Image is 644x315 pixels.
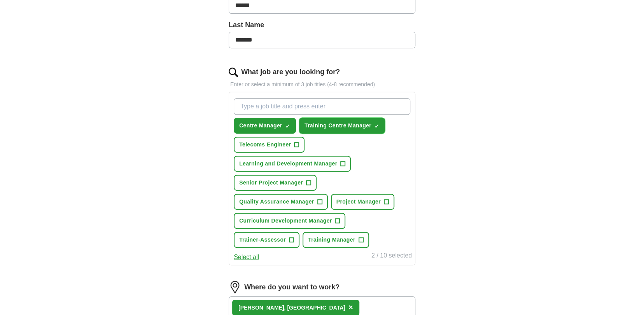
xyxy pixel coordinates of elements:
button: × [348,302,353,313]
button: Quality Assurance Manager [234,194,328,210]
span: Project Manager [336,198,381,206]
label: What job are you looking for? [241,67,340,77]
button: Project Manager [331,194,394,210]
span: Quality Assurance Manager [239,198,314,206]
button: Telecoms Engineer [234,137,304,153]
span: ✓ [285,123,290,129]
button: Trainer-Assessor [234,232,299,248]
img: search.png [229,68,238,77]
span: × [348,303,353,312]
button: Senior Project Manager [234,175,317,191]
p: Enter or select a minimum of 3 job titles (4-8 recommended) [229,80,415,89]
button: Learning and Development Manager [234,156,351,172]
div: [PERSON_NAME], [GEOGRAPHIC_DATA] [238,304,345,312]
span: Learning and Development Manager [239,160,337,168]
img: location.png [229,281,241,293]
button: Select all [234,252,259,262]
button: Training Manager [303,232,369,248]
span: Telecoms Engineer [239,141,291,149]
div: 2 / 10 selected [371,251,412,262]
span: Trainer-Assessor [239,236,286,244]
span: Senior Project Manager [239,179,303,187]
span: Training Centre Manager [304,122,371,130]
span: Centre Manager [239,122,282,130]
button: Centre Manager✓ [234,118,296,134]
label: Where do you want to work? [244,282,339,292]
button: Curriculum Development Manager [234,213,345,229]
label: Last Name [229,20,415,30]
button: Training Centre Manager✓ [299,118,385,134]
input: Type a job title and press enter [234,98,410,115]
span: Curriculum Development Manager [239,217,332,225]
span: ✓ [374,123,379,129]
span: Training Manager [308,236,355,244]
